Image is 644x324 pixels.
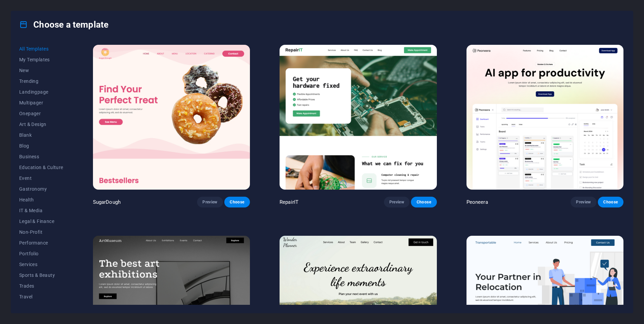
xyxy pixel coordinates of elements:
[19,272,63,278] span: Sports & Beauty
[19,151,63,162] button: Business
[19,251,63,256] span: Portfolio
[19,227,63,237] button: Non-Profit
[19,100,63,105] span: Multipager
[280,199,298,205] p: RepairIT
[466,45,623,190] img: Peoneera
[19,89,63,95] span: Landingpage
[19,162,63,173] button: Education & Culture
[19,205,63,216] button: IT & Media
[19,143,63,149] span: Blog
[19,240,63,246] span: Performance
[19,54,63,65] button: My Templates
[19,281,63,291] button: Trades
[19,78,63,84] span: Trending
[416,199,431,205] span: Choose
[230,199,245,205] span: Choose
[19,132,63,138] span: Blank
[19,219,63,224] span: Legal & Finance
[19,237,63,248] button: Performance
[19,216,63,227] button: Legal & Finance
[19,186,63,192] span: Gastronomy
[19,65,63,76] button: New
[19,197,63,202] span: Health
[280,45,437,190] img: RepairIT
[571,197,596,207] button: Preview
[93,199,121,205] p: SugarDough
[576,199,591,205] span: Preview
[19,248,63,259] button: Portfolio
[19,262,63,267] span: Services
[19,302,63,313] button: Wireframe
[19,173,63,184] button: Event
[19,291,63,302] button: Travel
[466,199,488,205] p: Peoneera
[19,194,63,205] button: Health
[19,208,63,213] span: IT & Media
[19,140,63,151] button: Blog
[19,87,63,97] button: Landingpage
[19,57,63,62] span: My Templates
[384,197,410,207] button: Preview
[19,165,63,170] span: Education & Culture
[389,199,404,205] span: Preview
[197,197,223,207] button: Preview
[19,270,63,281] button: Sports & Beauty
[19,46,63,52] span: All Templates
[19,19,108,30] h4: Choose a template
[19,43,63,54] button: All Templates
[93,45,250,190] img: SugarDough
[19,68,63,73] span: New
[19,97,63,108] button: Multipager
[19,184,63,194] button: Gastronomy
[411,197,437,207] button: Choose
[603,199,618,205] span: Choose
[19,283,63,289] span: Trades
[19,154,63,159] span: Business
[19,119,63,130] button: Art & Design
[202,199,217,205] span: Preview
[598,197,623,207] button: Choose
[19,229,63,235] span: Non-Profit
[19,111,63,116] span: Onepager
[19,294,63,299] span: Travel
[19,108,63,119] button: Onepager
[19,259,63,270] button: Services
[19,175,63,181] span: Event
[19,130,63,140] button: Blank
[19,122,63,127] span: Art & Design
[224,197,250,207] button: Choose
[19,76,63,87] button: Trending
